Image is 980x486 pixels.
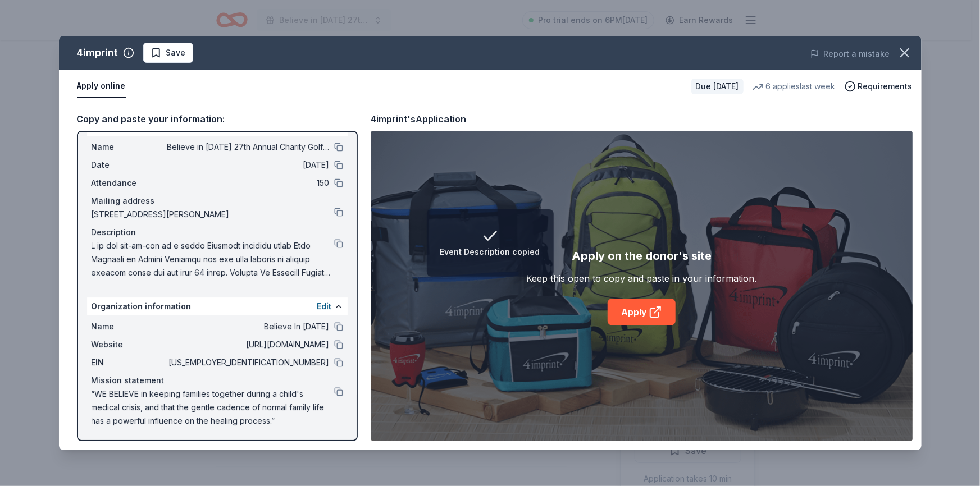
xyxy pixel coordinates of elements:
[92,320,167,333] span: Name
[572,247,712,265] div: Apply on the donor's site
[87,297,348,315] div: Organization information
[167,320,330,333] span: Believe In [DATE]
[753,80,836,93] div: 6 applies last week
[167,338,330,351] span: [URL][DOMAIN_NAME]
[845,80,913,93] button: Requirements
[608,299,676,325] a: Apply
[92,158,167,172] span: Date
[77,112,358,126] div: Copy and paste your information:
[92,140,167,154] span: Name
[858,80,913,93] span: Requirements
[810,47,890,61] button: Report a mistake
[167,140,330,154] span: Believe in [DATE] 27th Annual Charity Golf Outing
[527,272,757,285] div: Keep this open to copy and paste in your information.
[92,176,167,190] span: Attendance
[92,356,167,369] span: EIN
[440,245,540,259] div: Event Description copied
[92,338,167,351] span: Website
[691,79,744,94] div: Due [DATE]
[167,356,330,369] span: [US_EMPLOYER_IDENTIFICATION_NUMBER]
[167,158,330,172] span: [DATE]
[143,43,193,63] button: Save
[92,387,334,428] span: “WE BELIEVE in keeping families together during a child's medical crisis, and that the gentle cad...
[92,208,334,221] span: [STREET_ADDRESS][PERSON_NAME]
[92,226,343,239] div: Description
[167,176,330,190] span: 150
[166,46,186,59] span: Save
[92,374,343,387] div: Mission statement
[92,194,343,208] div: Mailing address
[371,112,467,126] div: 4imprint's Application
[77,44,118,62] div: 4imprint
[77,75,126,98] button: Apply online
[92,239,334,279] span: L ip dol sit-am-con ad e seddo Eiusmodt incididu utlab Etdo Magnaali en Admini Veniamqu nos exe u...
[317,300,332,313] button: Edit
